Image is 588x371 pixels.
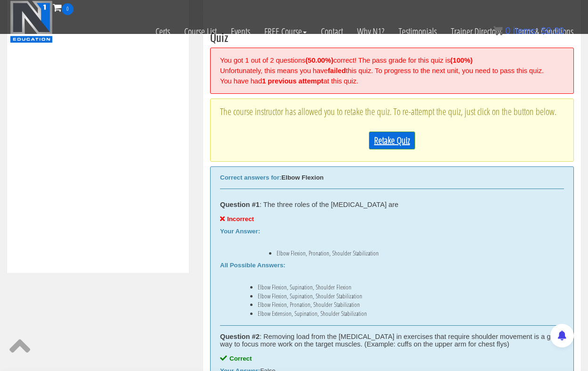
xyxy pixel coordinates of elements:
[444,15,508,48] a: Trainer Directory
[220,106,564,117] p: The course instructor has allowed you to retake the quiz. To re-attempt the quiz, just click on t...
[450,57,473,64] strong: (100%)
[148,15,177,48] a: Certs
[392,15,444,48] a: Testimonials
[513,25,538,36] span: items:
[177,15,224,48] a: Course List
[369,132,415,149] a: Retake Quiz
[505,25,510,36] span: 0
[541,25,546,36] span: $
[220,355,564,363] div: Correct
[220,201,260,208] strong: Question #1
[258,310,545,317] li: Elbow Extension, Supination, Shoulder Stabilization
[220,174,281,181] b: Correct answers for:
[220,333,564,348] div: : Removing load from the [MEDICAL_DATA] in exercises that require shoulder movement is a good way...
[220,228,260,235] b: Your Answer:
[328,67,346,74] strong: failed
[508,15,580,48] a: Terms & Conditions
[10,0,53,43] img: n1-education
[220,55,559,66] div: You got 1 out of 2 questions correct! The pass grade for this quiz is
[541,25,564,36] bdi: 0.00
[493,25,564,36] a: 0 items: $0.00
[220,215,564,223] div: Incorrect
[220,262,286,269] b: All Possible Answers:
[220,174,564,181] div: Elbow Flexion
[220,66,559,76] div: Unfortunately, this means you have this quiz. To progress to the next unit, you need to pass this...
[220,333,260,340] strong: Question #2
[53,1,73,14] a: 0
[258,283,545,291] li: Elbow Flexion, Supination, Shoulder Flexion
[350,15,392,48] a: Why N1?
[258,292,545,300] li: Elbow Flexion, Supination, Shoulder Stabilization
[220,76,559,86] div: You have had at this quiz.
[258,301,545,308] li: Elbow Flexion, Pronation, Shoulder Stabilization
[220,201,564,208] div: : The three roles of the [MEDICAL_DATA] are
[277,249,545,257] li: Elbow Flexion, Pronation, Shoulder Stabilization
[314,15,350,48] a: Contact
[257,15,314,48] a: FREE Course
[262,77,323,85] strong: 1 previous attempt
[224,15,257,48] a: Events
[305,57,333,64] strong: (50.00%)
[62,3,73,15] span: 0
[493,26,503,35] img: icon11.png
